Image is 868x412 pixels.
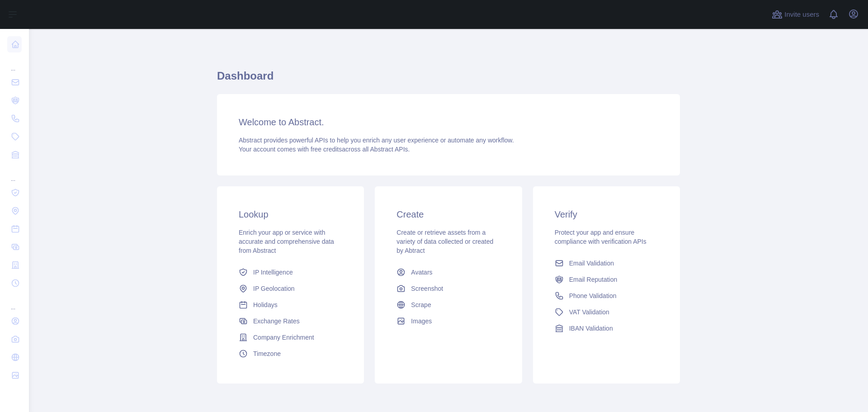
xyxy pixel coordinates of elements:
div: ... [7,293,22,311]
span: Phone Validation [569,291,617,300]
h3: Lookup [239,208,342,221]
span: Your account comes with across all Abstract APIs. [239,146,410,153]
span: IP Intelligence [253,268,293,277]
a: IBAN Validation [551,320,662,336]
a: Phone Validation [551,288,662,304]
a: Email Reputation [551,271,662,288]
a: Holidays [235,297,346,313]
span: Exchange Rates [253,317,300,326]
span: Timezone [253,349,281,358]
h3: Verify [555,208,658,221]
span: Abstract provides powerful APIs to help you enrich any user experience or automate any workflow. [239,137,514,144]
span: Avatars [411,268,432,277]
span: Enrich your app or service with accurate and comprehensive data from Abstract [239,229,334,254]
button: Invite users [770,7,821,22]
span: Images [411,317,432,326]
span: VAT Validation [569,308,609,317]
div: ... [7,165,22,183]
h3: Welcome to Abstract. [239,116,658,128]
span: Invite users [784,9,819,20]
h3: Create [396,208,500,221]
span: IBAN Validation [569,324,613,333]
a: IP Intelligence [235,264,346,280]
a: Timezone [235,346,346,362]
span: Company Enrichment [253,333,314,342]
a: IP Geolocation [235,280,346,297]
span: Protect your app and ensure compliance with verification APIs [555,229,646,245]
a: Company Enrichment [235,329,346,346]
div: ... [7,54,22,72]
span: Email Validation [569,259,614,268]
span: free credits [311,146,342,153]
a: Screenshot [393,280,504,297]
span: Holidays [253,300,278,309]
span: IP Geolocation [253,284,295,293]
span: Create or retrieve assets from a variety of data collected or created by Abtract [396,229,493,254]
a: Avatars [393,264,504,280]
a: VAT Validation [551,304,662,320]
a: Scrape [393,297,504,313]
span: Email Reputation [569,275,618,284]
span: Screenshot [411,284,443,293]
a: Images [393,313,504,329]
a: Email Validation [551,255,662,271]
h1: Dashboard [217,69,680,90]
span: Scrape [411,300,431,309]
a: Exchange Rates [235,313,346,329]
